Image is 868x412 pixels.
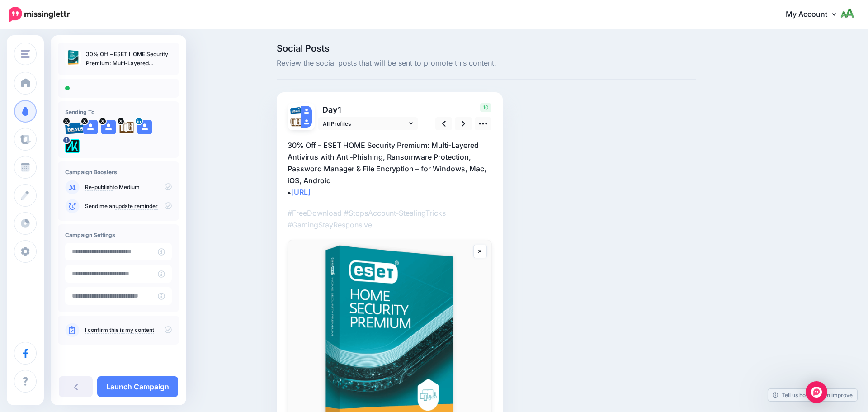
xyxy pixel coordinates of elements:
[318,117,418,130] a: All Profiles
[277,44,696,53] span: Social Posts
[290,106,301,114] img: 95cf0fca748e57b5e67bba0a1d8b2b21-27699.png
[288,139,492,198] p: 30% Off – ESET HOME Security Premium: Multi‑Layered Antivirus with Anti‑Phishing, Ransomware Prot...
[85,184,113,191] a: Re-publish
[101,120,116,134] img: user_default_image.png
[277,57,696,69] span: Review the social posts that will be sent to promote this content.
[65,109,172,115] h4: Sending To
[86,50,172,68] p: 30% Off – ESET HOME Security Premium: Multi‑Layered Antivirus with Anti‑Phishing, Ransomware Prot...
[290,117,301,128] img: agK0rCH6-27705.jpg
[9,7,70,22] img: Missinglettr
[21,50,30,58] img: menu.png
[65,50,81,66] img: d49cdcf284c5aa1575c2cc4823aef725_thumb.jpg
[288,207,492,231] p: #FreeDownload #StopsAccount‑StealingTricks #GamingStayResponsive
[323,119,407,128] span: All Profiles
[338,105,341,114] span: 1
[65,120,85,134] img: 95cf0fca748e57b5e67bba0a1d8b2b21-27699.png
[301,106,312,117] img: user_default_image.png
[806,381,827,403] div: Open Intercom Messenger
[480,103,491,112] span: 10
[85,202,172,210] p: Send me an
[318,103,419,116] p: Day
[291,188,311,197] a: [URL]
[119,120,134,134] img: agK0rCH6-27705.jpg
[768,389,857,401] a: Tell us how we can improve
[301,117,312,128] img: user_default_image.png
[83,120,98,134] img: user_default_image.png
[65,139,80,153] img: 300371053_782866562685722_1733786435366177641_n-bsa128417.png
[777,4,854,26] a: My Account
[65,169,172,175] h4: Campaign Boosters
[85,183,172,191] p: to Medium
[115,203,158,210] a: update reminder
[65,232,172,238] h4: Campaign Settings
[137,120,152,134] img: user_default_image.png
[85,327,154,334] a: I confirm this is my content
